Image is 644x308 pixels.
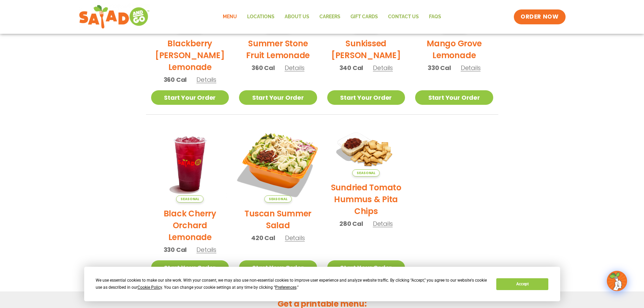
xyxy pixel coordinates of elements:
h2: Sundried Tomato Hummus & Pita Chips [327,182,405,217]
span: Details [196,75,216,84]
a: Start Your Order [239,260,317,275]
span: 280 Cal [339,219,363,228]
div: We use essential cookies to make our site work. With your consent, we may also use non-essential ... [96,277,488,291]
h2: Sunkissed [PERSON_NAME] [327,38,405,61]
h2: Blackberry [PERSON_NAME] Lemonade [151,38,229,73]
h2: Mango Grove Lemonade [415,38,493,61]
a: FAQs [424,9,446,25]
a: Start Your Order [151,260,229,275]
span: Details [285,234,305,242]
span: Details [461,64,481,72]
img: Product photo for Black Cherry Orchard Lemonade [151,125,229,203]
div: Cookie Consent Prompt [84,267,560,301]
img: Product photo for Tuscan Summer Salad [232,118,324,209]
a: Contact Us [383,9,424,25]
h2: Black Cherry Orchard Lemonade [151,208,229,243]
span: 360 Cal [164,75,187,84]
a: Start Your Order [415,90,493,105]
a: GIFT CARDS [345,9,383,25]
a: Locations [242,9,280,25]
nav: Menu [218,9,446,25]
h2: Tuscan Summer Salad [239,208,317,231]
a: Careers [314,9,345,25]
a: Start Your Order [151,90,229,105]
span: Seasonal [176,195,204,203]
img: Product photo for Sundried Tomato Hummus & Pita Chips [327,125,405,177]
button: Accept [496,278,548,290]
span: Details [285,64,305,72]
a: Start Your Order [327,90,405,105]
img: wpChatIcon [607,271,626,290]
a: Start Your Order [239,90,317,105]
img: new-SAG-logo-768×292 [79,3,150,30]
a: ORDER NOW [514,9,565,24]
span: 360 Cal [252,63,275,72]
a: About Us [280,9,314,25]
span: Cookie Policy [138,285,162,290]
span: 330 Cal [428,63,451,72]
span: Seasonal [264,195,292,203]
span: ORDER NOW [521,13,558,21]
a: Menu [218,9,242,25]
span: 420 Cal [251,233,275,242]
span: Details [196,245,216,254]
span: Details [373,64,393,72]
span: 330 Cal [164,245,187,254]
span: Preferences [275,285,296,290]
span: 340 Cal [339,63,363,72]
span: Seasonal [352,169,380,176]
span: Details [373,219,393,228]
a: Start Your Order [327,260,405,275]
h2: Summer Stone Fruit Lemonade [239,38,317,61]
